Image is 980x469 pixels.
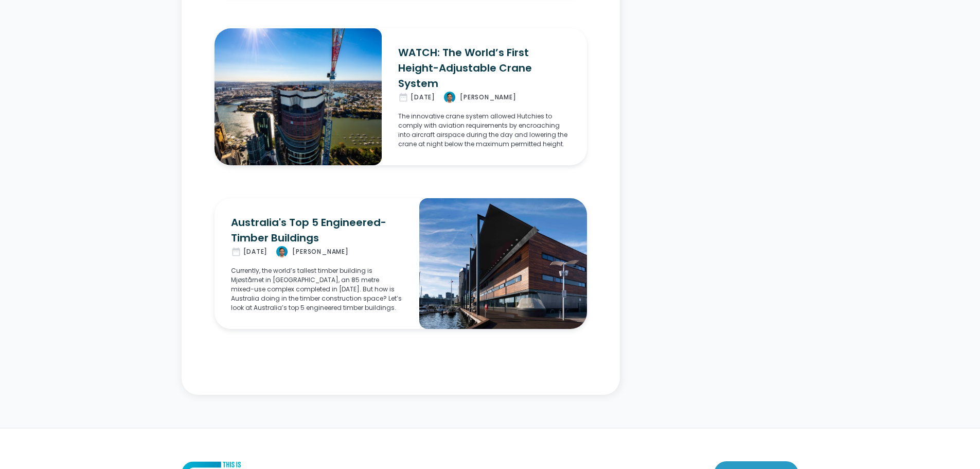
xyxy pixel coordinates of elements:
p: Currently, the world’s tallest timber building is Mjøstårnet in [GEOGRAPHIC_DATA], an 85 metre mi... [231,266,403,312]
div: date_range [231,247,241,257]
h3: WATCH: The World’s First Height-Adjustable Crane System [398,45,570,91]
a: WATCH: The World’s First Height-Adjustable Crane SystemWATCH: The World’s First Height-Adjustable... [215,28,587,165]
img: Australia's Top 5 Engineered-Timber Buildings [419,198,587,329]
img: Dean Oliver [276,246,288,258]
div: [DATE] [411,93,435,102]
div: [PERSON_NAME] [460,93,516,102]
img: WATCH: The World’s First Height-Adjustable Crane System [215,28,382,165]
div: date_range [398,92,408,102]
h3: Australia's Top 5 Engineered-Timber Buildings [231,215,403,246]
p: The innovative crane system allowed Hutchies to comply with aviation requirements by encroaching ... [398,112,570,149]
div: [PERSON_NAME] [292,247,348,256]
a: Australia's Top 5 Engineered-Timber BuildingsAustralia's Top 5 Engineered-Timber Buildingsdate_ra... [215,198,587,329]
img: Dean Oliver [443,91,456,103]
div: [DATE] [243,247,268,256]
